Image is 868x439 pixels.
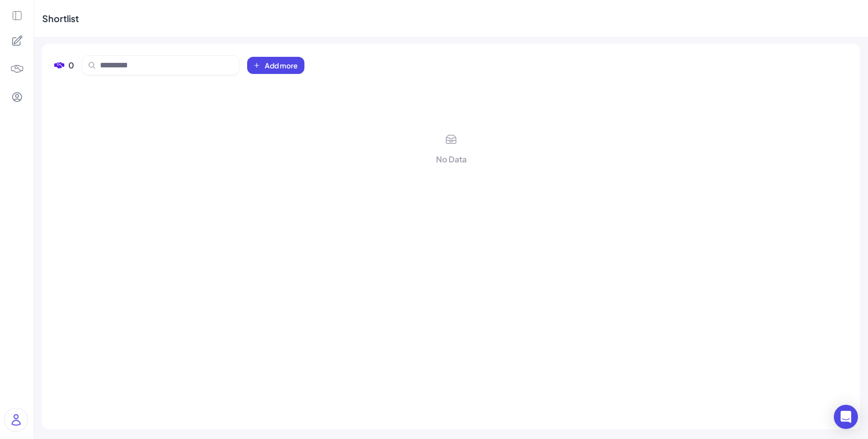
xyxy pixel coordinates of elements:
div: No Data [436,153,467,165]
img: user_logo.png [5,408,28,431]
div: Shortlist [42,12,79,25]
span: Add more [265,60,298,70]
div: Open Intercom Messenger [834,405,858,429]
span: 0 [68,59,74,71]
img: 4blF7nbYMBMHBwcHBwcHBwcHBwcHBwcHB4es+Bd0DLy0SdzEZwAAAABJRU5ErkJggg== [10,62,24,76]
button: Add more [247,57,304,74]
